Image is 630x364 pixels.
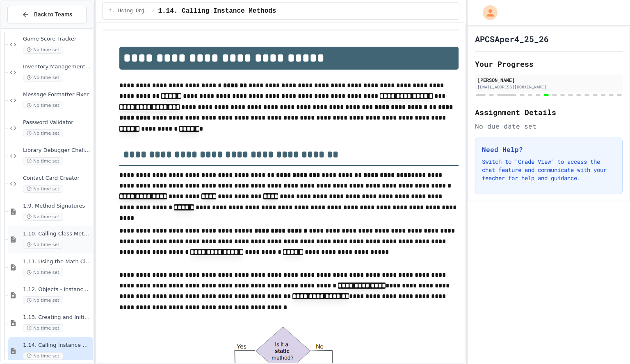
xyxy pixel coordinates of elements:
div: My Account [474,3,500,22]
span: No time set [23,269,63,276]
span: No time set [23,74,63,81]
h2: Assignment Details [475,106,623,118]
span: 1.12. Objects - Instances of Classes [23,286,91,293]
span: 1.14. Calling Instance Methods [23,342,91,349]
button: Back to Teams [7,6,87,23]
div: No due date set [475,121,623,131]
span: 1.13. Creating and Initializing Objects: Constructors [23,314,91,321]
span: No time set [23,102,63,109]
span: 1.11. Using the Math Class [23,258,91,265]
h3: Need Help? [482,145,616,154]
span: 1.14. Calling Instance Methods [158,6,276,16]
span: No time set [23,129,63,137]
span: No time set [23,324,63,332]
span: Back to Teams [34,10,72,19]
span: No time set [23,213,63,221]
span: 1.9. Method Signatures [23,203,91,210]
span: No time set [23,241,63,249]
span: No time set [23,185,63,193]
span: Game Score Tracker [23,36,91,43]
div: [PERSON_NAME] [477,76,620,84]
div: [EMAIL_ADDRESS][DOMAIN_NAME] [477,84,620,90]
span: 1. Using Objects and Methods [109,8,148,14]
span: Contact Card Creator [23,175,91,182]
span: Inventory Management System [23,63,91,70]
span: / [152,8,155,14]
span: 1.10. Calling Class Methods [23,231,91,237]
h1: APCSAper4_25_26 [475,33,549,45]
span: No time set [23,157,63,165]
span: Message Formatter Fixer [23,91,91,98]
h2: Your Progress [475,58,623,70]
span: Library Debugger Challenge [23,147,91,154]
span: No time set [23,296,63,304]
p: Switch to "Grade View" to access the chat feature and communicate with your teacher for help and ... [482,158,616,182]
span: No time set [23,46,63,54]
span: Password Validator [23,119,91,126]
span: No time set [23,352,63,360]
